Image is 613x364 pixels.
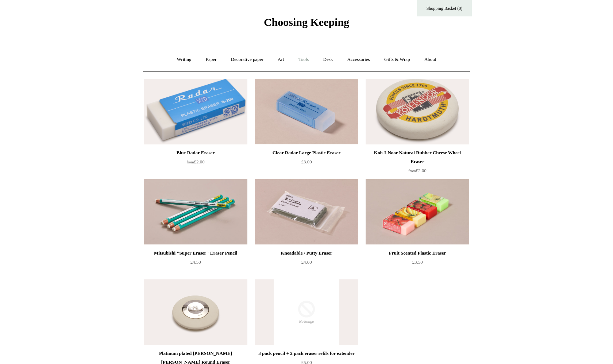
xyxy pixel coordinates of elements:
[144,148,247,178] a: Blue Radar Eraser from£2.00
[366,79,469,144] a: Koh-I-Noor Natural Rubber Cheese Wheel Eraser Koh-I-Noor Natural Rubber Cheese Wheel Eraser
[264,22,349,27] a: Choosing Keeping
[144,249,247,279] a: Mitsubishi "Super Eraser" Eraser Pencil £4.50
[224,50,270,69] a: Decorative paper
[367,249,467,257] div: Fruit Scented Plastic Eraser
[412,259,423,265] span: £3.50
[366,148,469,178] a: Koh-I-Noor Natural Rubber Cheese Wheel Eraser from£2.00
[255,179,358,245] a: Kneadable / Putty Eraser Kneadable / Putty Eraser
[186,159,204,164] span: £2.00
[418,50,443,69] a: About
[257,148,356,157] div: Clear Radar Large Plastic Eraser
[271,50,290,69] a: Art
[292,50,316,69] a: Tools
[255,179,358,245] img: Kneadable / Putty Eraser
[408,168,426,173] span: £2.00
[366,79,469,144] img: Koh-I-Noor Natural Rubber Cheese Wheel Eraser
[378,50,417,69] a: Gifts & Wrap
[144,179,247,245] img: Mitsubishi "Super Eraser" Eraser Pencil
[255,249,358,279] a: Kneadable / Putty Eraser £4.00
[186,160,194,164] span: from
[144,279,247,345] a: Platinum plated Graf von Faber-Castell Round Eraser Platinum plated Graf von Faber-Castell Round ...
[257,249,356,257] div: Kneadable / Putty Eraser
[366,249,469,279] a: Fruit Scented Plastic Eraser £3.50
[144,179,247,245] a: Mitsubishi "Super Eraser" Eraser Pencil Mitsubishi "Super Eraser" Eraser Pencil
[170,50,198,69] a: Writing
[408,169,416,173] span: from
[366,179,469,245] img: Fruit Scented Plastic Eraser
[366,179,469,245] a: Fruit Scented Plastic Eraser Fruit Scented Plastic Eraser
[144,279,247,345] img: Platinum plated Graf von Faber-Castell Round Eraser
[255,79,358,144] img: Clear Radar Large Plastic Eraser
[301,259,312,265] span: £4.00
[146,249,246,257] div: Mitsubishi "Super Eraser" Eraser Pencil
[199,50,223,69] a: Paper
[255,279,358,345] img: no-image-2048-a2addb12_grande.gif
[144,79,247,144] img: Blue Radar Eraser
[144,79,247,144] a: Blue Radar Eraser Blue Radar Eraser
[255,148,358,178] a: Clear Radar Large Plastic Eraser £3.00
[317,50,340,69] a: Desk
[255,79,358,144] a: Clear Radar Large Plastic Eraser Clear Radar Large Plastic Eraser
[257,349,356,358] div: 3 pack pencil + 2 pack eraser refils for extender
[190,259,201,265] span: £4.50
[367,148,467,166] div: Koh-I-Noor Natural Rubber Cheese Wheel Eraser
[146,148,246,157] div: Blue Radar Eraser
[301,159,312,164] span: £3.00
[341,50,377,69] a: Accessories
[264,16,349,28] span: Choosing Keeping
